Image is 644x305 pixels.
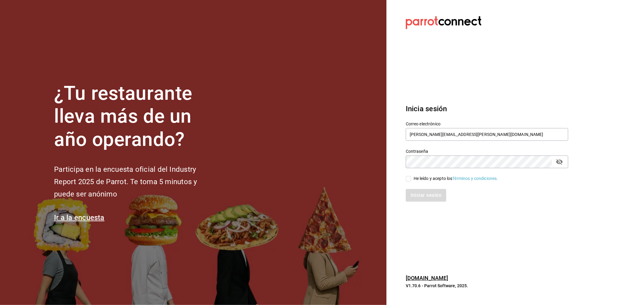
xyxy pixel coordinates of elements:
div: He leído y acepto los [414,175,498,182]
a: Términos y condiciones. [453,176,498,181]
button: passwordField [554,157,565,167]
a: Ir a la encuesta [54,213,104,222]
label: Correo electrónico [406,122,568,126]
h1: ¿Tu restaurante lleva más de un año operando? [54,82,217,151]
input: Ingresa tu correo electrónico [406,128,568,141]
h2: Participa en la encuesta oficial del Industry Report 2025 de Parrot. Te toma 5 minutos y puede se... [54,163,217,200]
label: Contraseña [406,149,568,153]
h3: Inicia sesión [406,103,568,114]
a: [DOMAIN_NAME] [406,275,448,281]
p: V1.70.6 - Parrot Software, 2025. [406,283,568,289]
